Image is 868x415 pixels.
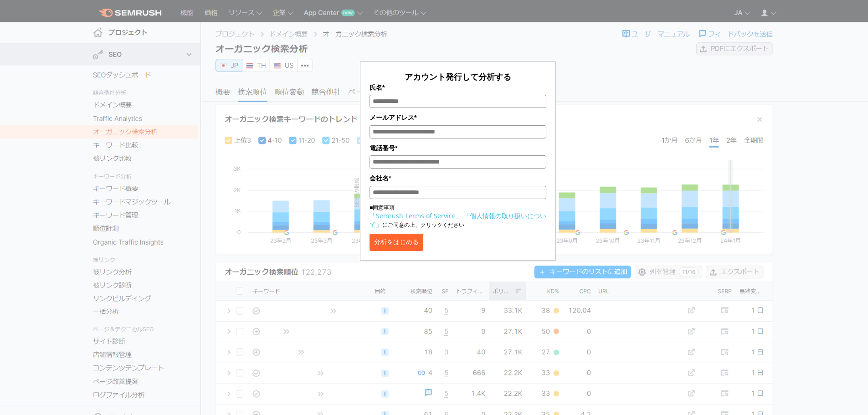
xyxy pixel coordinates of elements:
button: 分析をはじめる [370,234,423,251]
p: ■同意事項 にご同意の上、クリックください [370,204,546,229]
label: 電話番号* [370,143,546,153]
label: メールアドレス* [370,113,546,123]
span: アカウント発行して分析する [405,71,511,82]
a: 「個人情報の取り扱いについて」 [370,211,546,229]
a: 「Semrush Terms of Service」 [370,211,462,220]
